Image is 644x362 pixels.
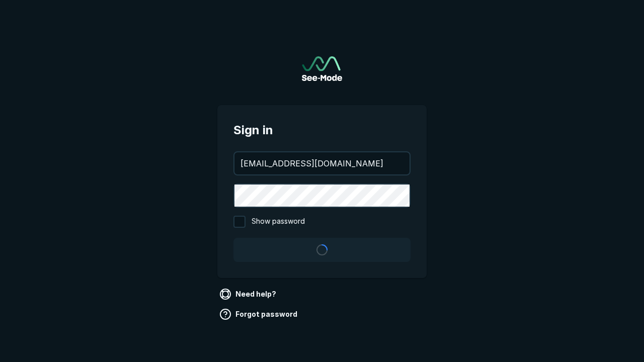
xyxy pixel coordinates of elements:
a: Go to sign in [302,56,342,81]
a: Forgot password [217,306,301,322]
img: See-Mode Logo [302,56,342,81]
span: Show password [252,216,305,228]
a: Need help? [217,286,280,302]
span: Sign in [233,121,411,139]
input: your@email.com [234,152,410,174]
